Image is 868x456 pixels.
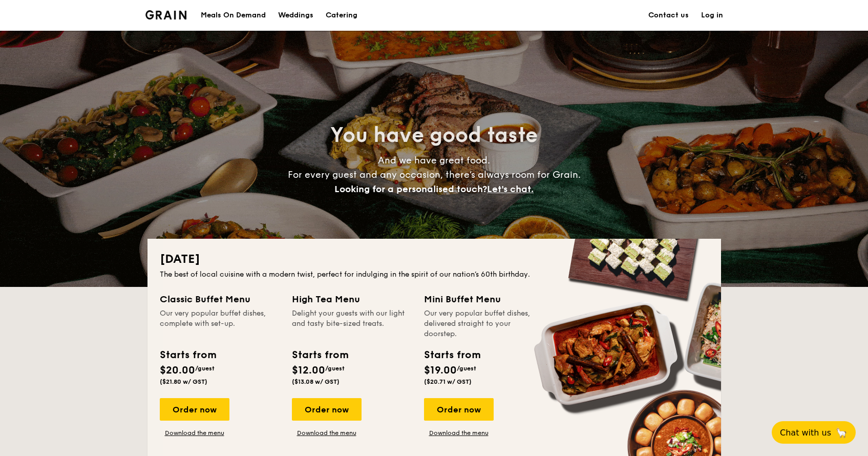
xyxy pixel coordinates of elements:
div: Order now [424,398,494,421]
span: $20.00 [160,364,195,377]
a: Download the menu [424,429,494,437]
div: Starts from [160,347,216,363]
span: Chat with us [780,428,831,438]
img: Grain [145,10,187,19]
div: The best of local cuisine with a modern twist, perfect for indulging in the spirit of our nation’... [160,270,709,280]
span: $12.00 [292,364,325,377]
h2: [DATE] [160,251,709,267]
span: ($13.08 w/ GST) [292,378,340,385]
a: Download the menu [160,429,229,437]
div: Delight your guests with our light and tasty bite-sized treats. [292,308,412,339]
button: Chat with us🦙 [772,421,856,444]
span: ($21.80 w/ GST) [160,378,207,385]
a: Logotype [145,10,187,19]
span: /guest [325,365,345,372]
div: Our very popular buffet dishes, delivered straight to your doorstep. [424,308,544,339]
span: /guest [195,365,215,372]
span: 🦙 [835,427,848,439]
span: /guest [457,365,476,372]
span: $19.00 [424,364,457,377]
div: Classic Buffet Menu [160,292,280,306]
div: Mini Buffet Menu [424,292,544,306]
div: Order now [160,398,229,421]
div: Order now [292,398,362,421]
div: Starts from [424,347,480,363]
div: Our very popular buffet dishes, complete with set-up. [160,308,280,339]
span: Let's chat. [487,183,534,195]
div: High Tea Menu [292,292,412,306]
span: ($20.71 w/ GST) [424,378,472,385]
a: Download the menu [292,429,362,437]
div: Starts from [292,347,348,363]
